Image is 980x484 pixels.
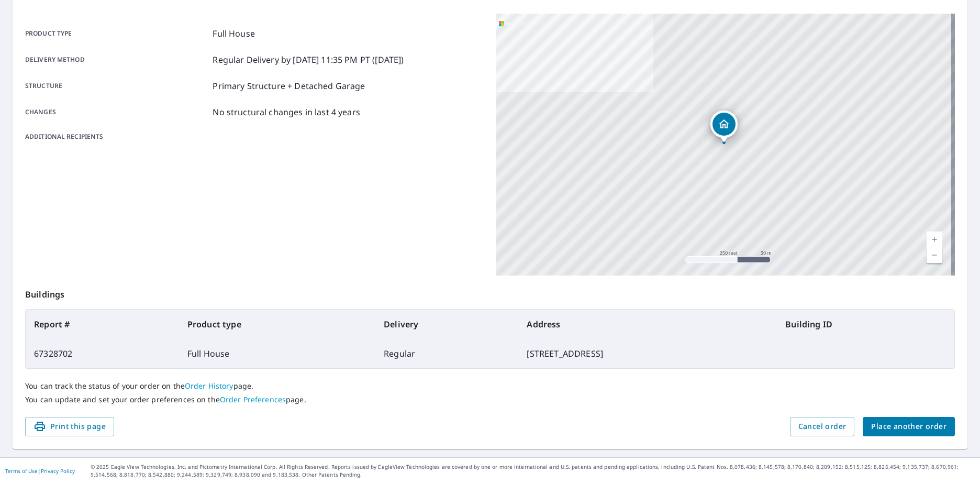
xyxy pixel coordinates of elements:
[927,232,942,247] a: Current Level 17, Zoom In
[25,53,208,66] p: Delivery method
[213,106,360,118] p: No structural changes in last 4 years
[25,395,955,404] p: You can update and set your order preferences on the page.
[927,247,942,263] a: Current Level 17, Zoom Out
[34,420,106,433] span: Print this page
[710,111,738,143] div: Dropped pin, building 1, Residential property, 38 Government Way Bonners Ferry, ID 83805
[25,27,208,40] p: Product type
[179,339,375,368] td: Full House
[91,463,975,479] p: © 2025 Eagle View Technologies, Inc. and Pictometry International Corp. All Rights Reserved. Repo...
[25,80,208,92] p: Structure
[26,310,179,339] th: Report #
[213,80,365,92] p: Primary Structure + Detached Garage
[25,381,955,391] p: You can track the status of your order on the page.
[375,339,518,368] td: Regular
[375,310,518,339] th: Delivery
[25,106,208,118] p: Changes
[5,468,75,474] p: |
[25,417,114,436] button: Print this page
[213,27,255,40] p: Full House
[220,394,286,404] a: Order Preferences
[518,310,777,339] th: Address
[871,420,946,433] span: Place another order
[863,417,955,436] button: Place another order
[179,310,375,339] th: Product type
[25,276,955,309] p: Buildings
[790,417,855,436] button: Cancel order
[798,420,847,433] span: Cancel order
[777,310,954,339] th: Building ID
[518,339,777,368] td: [STREET_ADDRESS]
[213,53,404,66] p: Regular Delivery by [DATE] 11:35 PM PT ([DATE])
[5,467,38,475] a: Terms of Use
[26,339,179,368] td: 67328702
[185,381,233,391] a: Order History
[41,467,75,475] a: Privacy Policy
[25,132,208,141] p: Additional recipients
